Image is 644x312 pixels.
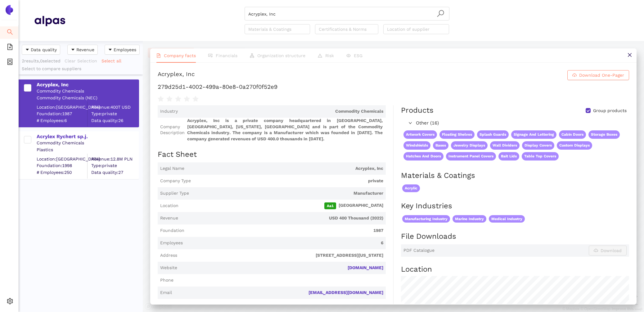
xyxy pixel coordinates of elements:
span: Marine Industry [453,215,486,223]
span: caret-down [71,47,75,52]
button: Select all [101,56,125,66]
img: Homepage [34,13,65,29]
span: search [437,10,444,17]
img: Logo [4,5,14,15]
span: Risk [325,53,334,58]
span: right [408,121,412,125]
span: close [627,52,632,57]
span: Storage Boxes [588,130,620,139]
span: 6 [185,240,383,246]
span: Floating Shelves [439,130,475,139]
span: Medical Industry [489,215,525,223]
span: Commodity Chemicals [180,108,383,115]
span: Jewelry Displays [451,141,488,150]
span: Hatches And Doors [403,152,444,161]
span: star [166,96,173,102]
span: Data quality: 26 [91,117,138,124]
div: Commodity Chemicals [37,88,138,94]
span: Company Description [160,124,185,136]
span: Type: private [91,163,138,169]
div: Commodity Chemicals (NEC) [37,95,138,101]
span: Select all [101,57,121,64]
span: caret-down [25,47,29,52]
span: 2 results, 0 selected [22,58,61,63]
span: Other (16) [416,120,626,127]
span: star [192,96,199,102]
span: Display Covers [522,141,554,150]
span: Wall Dividers [490,141,520,150]
span: apartment [250,53,254,58]
div: Revenue: 12.8M PLN [91,156,138,162]
h2: Key Industries [401,201,629,211]
span: Type: private [91,111,138,117]
span: cloud-download [572,73,577,78]
span: ESG [354,53,363,58]
span: Supplier Type [160,190,189,197]
span: Bases [433,141,448,150]
span: Employees [160,240,183,246]
span: Acrylic [402,184,420,192]
span: Aa1 [324,202,336,209]
span: Foundation [160,228,184,234]
span: Manufacturing Industry [402,215,450,223]
div: Location: [GEOGRAPHIC_DATA] [37,104,87,110]
div: Acryplex, Inc [158,70,195,80]
span: # Employees: 250 [37,169,87,175]
h2: Materials & Coatings [401,170,629,181]
span: Group products [591,108,629,114]
span: Signage And Lettering [511,130,556,139]
span: Company Type [160,178,191,184]
span: [STREET_ADDRESS][US_STATE] [180,252,383,259]
span: Industry [160,108,178,115]
span: Data quality [31,46,57,53]
div: Acrylex Rychert sp.j. [37,133,138,140]
h2: Location [401,264,629,275]
div: Products [401,105,434,116]
span: Instrument Panel Covers [446,152,496,161]
span: star [158,96,164,102]
button: caret-downData quality [22,45,60,55]
div: Select to compare suppliers [22,66,140,72]
div: Location: [GEOGRAPHIC_DATA] [37,156,87,162]
span: [GEOGRAPHIC_DATA] [181,202,383,209]
button: caret-downEmployees [105,45,140,55]
span: Company facts [164,53,196,58]
span: eye [346,53,351,58]
span: file-add [7,42,13,54]
span: Manufacturer [191,190,383,197]
span: Legal Name [160,165,184,172]
div: Plastics [37,147,138,153]
span: Download One-Pager [579,72,624,79]
div: Other (16) [401,118,628,128]
span: Table Top Covers [522,152,559,161]
span: fund-view [208,53,213,58]
span: Artwork Covers [403,130,437,139]
span: Financials [216,53,237,58]
button: caret-downRevenue [67,45,98,55]
span: PDF Catalogue [403,247,435,254]
span: warning [318,53,322,58]
h1: 279d25d1-4002-499a-80e8-0a270f0f52e9 [158,83,629,91]
span: search [7,27,13,39]
span: container [7,57,13,69]
span: file-text [156,53,161,58]
span: Acryplex, Inc [187,165,383,172]
span: Revenue [160,215,178,221]
span: Address [160,252,177,259]
span: Cabin Doors [559,130,586,139]
button: Clear Selection [64,56,101,66]
span: Bait Lids [498,152,519,161]
span: Organization structure [257,53,305,58]
h2: Fact Sheet [158,149,386,160]
span: star [184,96,190,102]
button: close [623,48,637,62]
span: Foundation: 1987 [37,111,87,117]
span: # Employees: 6 [37,117,87,124]
span: Location [160,203,178,209]
span: Phone [160,277,173,283]
span: star [175,96,181,102]
span: Email [160,290,172,296]
h2: File Downloads [401,231,629,242]
button: cloud-downloadDownload One-Pager [567,70,629,80]
span: Revenue [76,46,94,53]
